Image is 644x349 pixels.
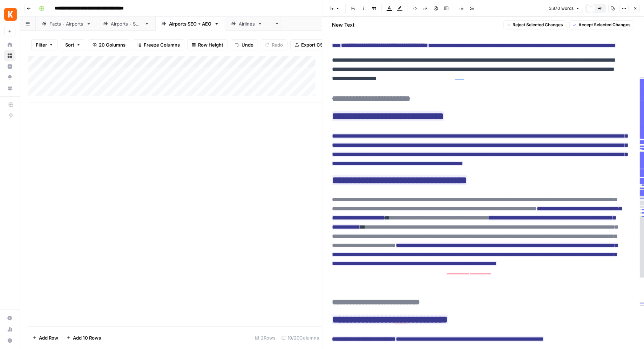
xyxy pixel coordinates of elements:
span: Sort [65,41,74,48]
button: Filter [31,39,58,50]
button: Reject Selected Changes [503,20,567,29]
button: Undo [231,39,258,50]
button: Workspace: Kayak [4,6,15,23]
div: Airports - SEO [111,20,142,27]
a: Airports SEO + AEO [155,17,225,31]
button: Export CSV [290,39,331,50]
div: 19/20 Columns [279,332,322,343]
a: Airports - SEO [97,17,155,31]
span: 20 Columns [99,41,126,48]
a: Facts - Airports [36,17,97,31]
a: Your Data [4,83,15,94]
div: Airports SEO + AEO [169,20,211,27]
button: Accept Selected Changes [569,20,634,29]
div: Airlines [239,20,255,27]
a: Insights [4,61,15,72]
div: Facts - Airports [49,20,83,27]
button: Sort [61,39,85,50]
button: Help + Support [4,335,15,346]
span: Accept Selected Changes [579,22,631,28]
img: Kayak Logo [4,8,17,21]
span: 3,870 words [549,5,574,12]
span: Add 10 Rows [73,334,101,341]
span: Freeze Columns [144,41,180,48]
div: 2 Rows [252,332,279,343]
span: Redo [272,41,283,48]
a: Settings [4,313,15,324]
button: Redo [261,39,287,50]
h2: New Text [332,21,355,28]
a: Usage [4,324,15,335]
button: Freeze Columns [133,39,184,50]
button: Add Row [28,332,62,343]
a: Airlines [225,17,269,31]
span: Add Row [39,334,58,341]
span: Undo [242,41,253,48]
span: Export CSV [301,41,326,48]
span: Filter [36,41,47,48]
a: Home [4,39,15,50]
button: Row Height [187,39,228,50]
span: Reject Selected Changes [513,22,563,28]
button: Add 10 Rows [62,332,105,343]
span: Row Height [198,41,223,48]
a: Browse [4,50,15,61]
button: 20 Columns [88,39,130,50]
button: 3,870 words [546,4,583,13]
a: Opportunities [4,72,15,83]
